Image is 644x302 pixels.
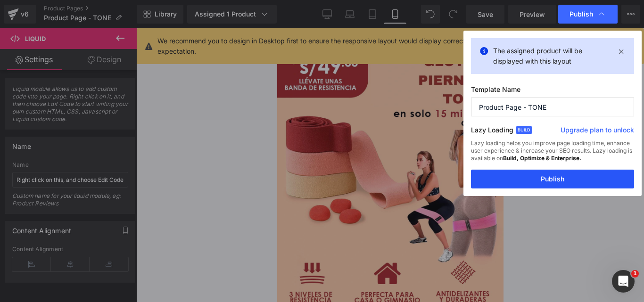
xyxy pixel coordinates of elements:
[471,124,513,139] label: Lazy Loading
[471,170,634,188] button: Publish
[570,10,593,18] span: Publish
[516,126,532,134] span: Build
[493,46,612,66] p: The assigned product will be displayed with this layout
[471,139,634,170] div: Lazy loading helps you improve page loading time, enhance user experience & increase your SEO res...
[503,155,581,162] strong: Build, Optimize & Enterprise.
[471,85,634,98] label: Template Name
[561,125,634,139] a: Upgrade plan to unlock
[631,270,639,278] span: 1
[612,270,635,293] iframe: Intercom live chat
